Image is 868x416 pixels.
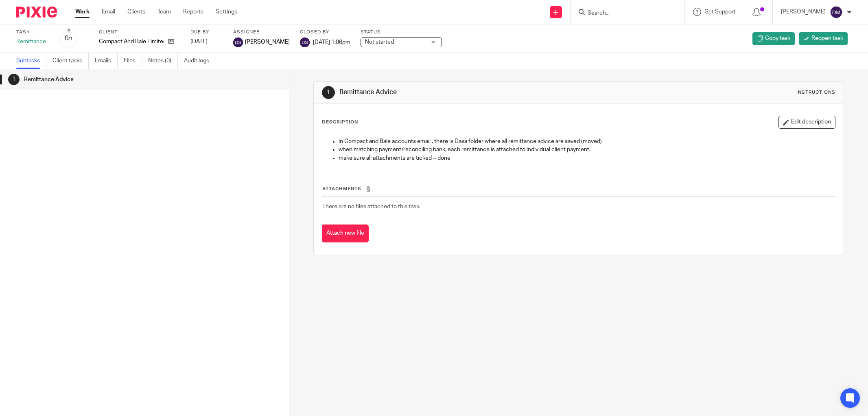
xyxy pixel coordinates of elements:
img: Pixie [16,7,57,18]
span: Get Support [704,9,736,15]
a: Client tasks [52,53,89,69]
a: Team [157,8,171,16]
div: 1 [8,74,20,85]
p: [PERSON_NAME] [781,8,826,16]
span: [PERSON_NAME] [245,38,290,46]
p: Description [322,119,358,125]
input: Search [587,10,660,17]
div: 1 [322,86,335,99]
a: Reports [183,8,203,16]
p: Compact And Bale Limited [99,37,164,46]
label: Status [361,29,442,35]
a: Settings [216,8,237,16]
div: [DATE] [190,37,223,46]
button: Edit description [778,116,835,129]
span: There are no files attached to this task. [322,204,420,209]
label: Assignee [233,29,290,35]
button: Attach new file [322,225,369,243]
a: Email [102,8,115,16]
a: Files [124,53,142,69]
a: Emails [95,53,118,69]
a: Notes (0) [148,53,178,69]
img: svg%3E [830,6,843,19]
div: Remittance [16,37,49,46]
a: Reopen task [799,32,848,45]
span: Attachments [322,187,361,191]
span: Not started [365,39,394,45]
span: [DATE] 1:06pm [313,39,350,45]
a: Subtasks [16,53,46,69]
small: /1 [68,37,73,41]
label: Client [99,29,180,35]
div: 0 [65,34,73,43]
h1: Remittance Advice [24,73,195,86]
div: Instructions [796,89,835,96]
label: Closed by [300,29,350,35]
label: Task [16,29,49,35]
p: in Compact and Bale accounts email , there is Dasa folder where all remittance advice are saved (... [339,137,835,145]
span: Reopen task [811,34,843,42]
label: Due by [190,29,223,35]
a: Clients [127,8,145,16]
h1: Remittance Advice [339,88,596,97]
a: Audit logs [184,53,215,69]
p: when matching payment/reconciling bank, each remittance is attached to individual client payment. [339,145,835,154]
img: svg%3E [300,37,310,47]
span: Copy task [765,34,790,42]
a: Work [75,8,90,16]
img: svg%3E [233,37,243,47]
a: Copy task [752,32,795,45]
p: make sure all attachments are ticked = done [339,154,835,162]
